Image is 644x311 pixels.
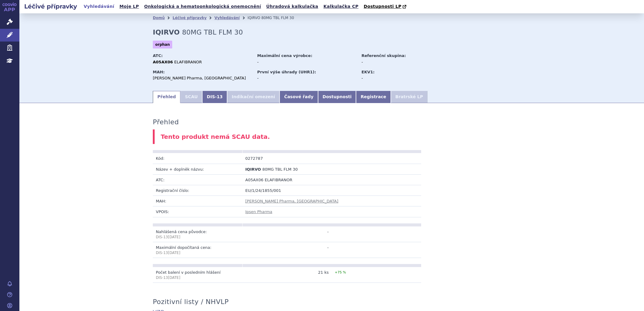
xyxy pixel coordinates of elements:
div: - [257,75,356,81]
strong: ATC: [153,53,163,58]
div: - [361,75,430,81]
td: Nahlášená cena původce: [153,226,242,242]
td: Registrační číslo: [153,185,242,196]
h3: Pozitivní listy / NHVLP [153,298,229,306]
strong: MAH: [153,70,165,74]
span: IQIRVO [245,167,261,172]
span: +75 % [335,270,346,274]
span: [DATE] [168,235,180,239]
td: Název + doplněk názvu: [153,164,242,174]
a: Kalkulačka CP [322,2,361,11]
h2: Léčivé přípravky [19,2,82,11]
div: - [361,59,430,65]
a: Přehled [153,91,180,103]
span: IQIRVO [247,16,260,20]
strong: První výše úhrady (UHR1): [257,70,316,74]
span: ELAFIBRANOR [174,60,202,64]
a: Registrace [356,91,391,103]
td: VPOIS: [153,206,242,217]
td: - [242,226,332,242]
a: Moje LP [118,2,141,11]
strong: A05AX06 [153,60,173,64]
strong: IQIRVO [153,28,180,36]
a: Dostupnosti [318,91,356,103]
a: Vyhledávání [214,16,240,20]
a: Časové řady [280,91,318,103]
a: DIS-13 [202,91,227,103]
a: Ipsen Pharma [245,209,272,214]
div: - [257,59,356,65]
td: Počet balení v posledním hlášení [153,267,242,283]
span: 80MG TBL FLM 30 [262,167,298,172]
span: Dostupnosti LP [364,4,401,9]
h3: Přehled [153,118,179,126]
a: Úhradová kalkulačka [264,2,320,11]
p: DIS-13 [156,250,239,256]
td: Maximální dopočítaná cena: [153,242,242,258]
td: ATC: [153,174,242,185]
div: Tento produkt nemá SCAU data. [153,129,511,144]
a: Vyhledávání [82,2,116,11]
span: orphan [153,41,172,48]
span: 80MG TBL FLM 30 [261,16,294,20]
td: Kód: [153,153,242,164]
span: [DATE] [168,251,180,255]
td: 0272787 [242,153,332,164]
a: Dostupnosti LP [362,2,409,11]
span: 80MG TBL FLM 30 [182,28,243,36]
td: EU/1/24/1855/001 [242,185,421,196]
p: DIS-13 [156,275,239,280]
strong: EKV1: [361,70,374,74]
p: DIS-13 [156,235,239,240]
td: - [242,242,332,258]
strong: Maximální cena výrobce: [257,53,312,58]
span: A05AX06 [245,178,263,182]
td: 21 ks [242,267,332,283]
span: ELAFIBRANOR [265,178,292,182]
a: Léčivé přípravky [173,16,206,20]
div: [PERSON_NAME] Pharma, [GEOGRAPHIC_DATA] [153,75,251,81]
a: Onkologická a hematoonkologická onemocnění [142,2,263,11]
td: MAH: [153,196,242,206]
a: [PERSON_NAME] Pharma, [GEOGRAPHIC_DATA] [245,199,338,203]
strong: Referenční skupina: [361,53,406,58]
a: Domů [153,16,165,20]
span: [DATE] [168,276,180,280]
